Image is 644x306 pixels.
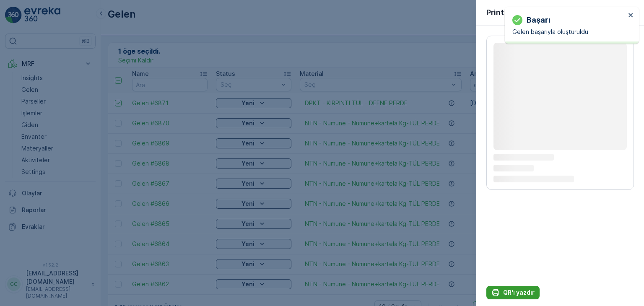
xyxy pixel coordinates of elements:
[486,7,516,18] p: Print QR
[512,28,626,36] p: Gelen başarıyla oluşturuldu
[503,288,535,297] p: QR'ı yazdır
[527,14,551,26] p: başarı
[628,12,634,20] button: close
[486,286,540,299] button: QR'ı yazdır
